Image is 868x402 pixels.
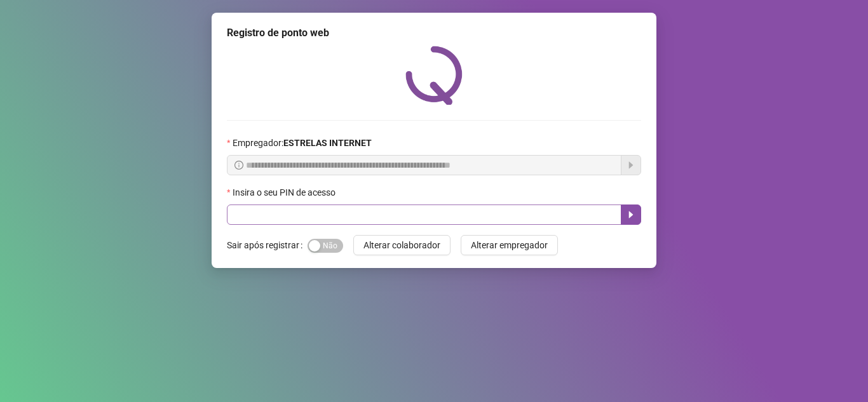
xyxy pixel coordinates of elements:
label: Sair após registrar [227,235,308,255]
div: Registro de ponto web [227,25,641,41]
button: Alterar empregador [461,235,558,255]
span: Alterar empregador [471,238,548,252]
button: Alterar colaborador [353,235,451,255]
strong: ESTRELAS INTERNET [283,138,372,148]
img: QRPoint [405,46,463,105]
span: Alterar colaborador [363,238,440,252]
span: info-circle [234,161,243,170]
label: Insira o seu PIN de acesso [227,185,344,199]
span: caret-right [626,210,636,220]
span: Empregador : [233,136,372,150]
